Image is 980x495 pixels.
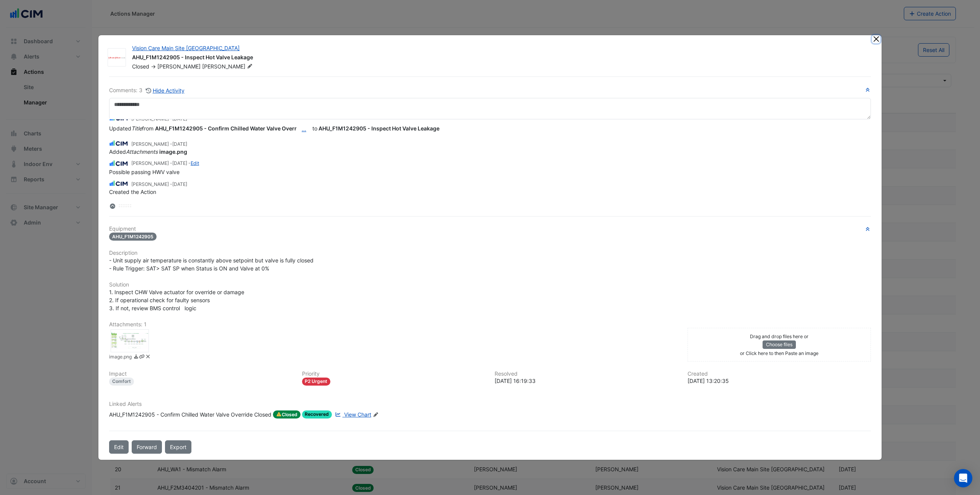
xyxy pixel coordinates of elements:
[111,329,149,352] div: image.png
[688,371,871,377] h6: Created
[109,353,132,361] small: image.png
[172,181,187,187] span: 2025-06-23 13:20:35
[131,160,199,167] small: [PERSON_NAME] - -
[157,63,201,70] span: [PERSON_NAME]
[763,340,796,349] button: Choose files
[109,226,871,232] h6: Equipment
[297,122,311,136] button: ...
[109,257,314,272] span: - Unit supply air temperature is constantly above setpoint but valve is fully closed - Rule Trigg...
[109,410,271,419] div: AHU_F1M1242905 - Confirm Chilled Water Valve Override Closed
[495,371,678,377] h6: Resolved
[109,401,871,407] h6: Linked Alerts
[131,181,187,188] small: [PERSON_NAME] -
[109,125,154,132] span: Updated from
[109,440,129,454] button: Edit
[172,160,187,166] span: 2025-06-23 13:20:36
[273,410,301,419] span: Closed
[109,148,187,155] span: Added
[872,35,880,43] button: Close
[133,353,139,361] a: Download
[132,45,240,51] a: Vision Care Main Site [GEOGRAPHIC_DATA]
[132,63,149,70] span: Closed
[109,289,244,311] span: 1. Inspect CHW Valve actuator for override or damage 2. If operational check for faulty sensors 3...
[145,86,185,95] button: Hide Activity
[302,371,486,377] h6: Priority
[954,469,972,487] div: Open Intercom Messenger
[109,371,293,377] h6: Impact
[131,141,187,148] small: [PERSON_NAME] -
[126,148,158,155] em: Attachments
[108,54,126,62] img: JnJ Vision Care
[159,148,187,155] strong: image.png
[740,350,818,356] small: or Click here to then Paste an image
[172,141,187,147] span: 2025-06-23 13:20:57
[109,125,439,132] span: to
[131,125,142,132] em: Title
[109,250,871,256] h6: Description
[344,411,371,418] span: View Chart
[109,86,185,95] div: Comments: 3
[109,233,157,241] span: AHU_F1M1242905
[302,410,332,418] span: Recovered
[109,189,156,195] span: Created the Action
[302,378,331,386] div: P2 Urgent
[165,440,191,454] a: Export
[109,204,116,209] fa-layers: Scroll to Top
[495,377,678,385] div: [DATE] 16:19:33
[132,440,162,454] button: Forward
[109,169,180,175] span: Possible passing HWV valve
[109,179,128,188] img: CIM
[109,321,871,328] h6: Attachments: 1
[151,63,156,70] span: ->
[172,116,187,122] span: 2025-08-26 11:14:07
[109,282,871,288] h6: Solution
[139,353,145,361] a: Copy link to clipboard
[318,125,439,132] span: AHU_F1M1242905 - Inspect Hot Valve Leakage
[333,410,371,419] a: View Chart
[202,63,254,70] span: [PERSON_NAME]
[109,139,128,148] img: CIM
[688,377,871,385] div: [DATE] 13:20:35
[132,54,863,63] div: AHU_F1M1242905 - Inspect Hot Valve Leakage
[109,159,128,168] img: CIM
[109,378,134,386] div: Comfort
[191,160,199,166] a: Edit
[373,412,379,418] fa-icon: Edit Linked Alerts
[750,334,808,339] small: Drag and drop files here or
[155,125,312,132] span: AHU_F1M1242905 - Confirm Chilled Water Valve Overr
[145,353,151,361] a: Delete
